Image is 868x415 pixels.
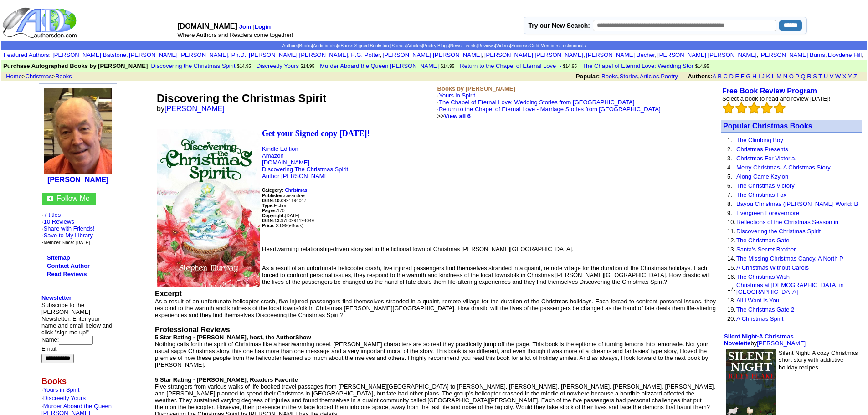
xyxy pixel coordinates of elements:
a: Christmas For Victoria. [736,155,796,162]
a: Login [255,23,271,30]
a: Christmas [26,73,52,80]
a: Discovering The Christmas Spirit [262,166,348,173]
font: 0991194047 [262,198,306,203]
a: Articles [640,73,659,80]
font: 19. [727,306,735,313]
a: J [761,73,765,80]
a: M [776,73,781,80]
font: by [724,333,806,347]
a: [PERSON_NAME] [164,105,225,113]
a: Home [6,73,22,80]
a: The Christmas Gate 2 [736,306,794,313]
a: The Christmas Gate [736,237,789,244]
a: Merry Christmas- A Christmas Story [736,164,831,171]
img: bigemptystars.png [774,102,786,114]
font: Subscribe to the [PERSON_NAME] Newsletter. Enter your name and email below and click "sign me up!... [41,302,112,361]
a: Murder Aboard the Queen [PERSON_NAME] [320,61,439,69]
font: i [827,53,828,58]
font: i [657,53,657,58]
a: Discreetly Yours [257,61,299,69]
a: Poetry [661,73,678,80]
a: Books [601,73,618,80]
span: $14.95 [695,64,709,69]
a: L [772,73,775,80]
font: Discovering the Christmas Spirit [157,92,326,104]
font: Professional Reviews [155,326,230,333]
font: [DATE] [285,213,299,218]
font: Popular Christmas Books [723,122,812,130]
a: Along Came Kzyion [736,173,788,180]
a: D [729,73,733,80]
a: C [723,73,727,80]
a: [PERSON_NAME] [PERSON_NAME] [249,51,348,58]
a: Books [56,73,72,80]
font: i [585,53,586,58]
font: Where Authors and Readers come together! [177,31,293,38]
font: i [758,53,759,58]
b: Category: [262,188,283,193]
img: bigemptystars.png [761,102,773,114]
font: 170 [262,208,284,213]
a: P [795,73,799,80]
font: · [437,92,661,119]
font: The Chapel of Eternal Love: Wedding Stor [582,62,693,69]
font: , , , [576,73,865,80]
img: bigemptystars.png [748,102,760,114]
a: Bayou Christmas ([PERSON_NAME] World: B [736,200,858,207]
font: Return to the Chapel of Eternal Love - [460,62,561,69]
font: i [863,53,864,58]
a: [PERSON_NAME] [757,340,806,347]
a: Signed Bookstore [354,43,390,48]
a: The Chapel of Eternal Love: Wedding Stories from [GEOGRAPHIC_DATA] [439,99,634,106]
font: 6. [727,182,732,189]
b: Type: [262,203,274,208]
a: A [713,73,716,80]
font: > > [3,73,72,80]
font: 18. [727,297,735,304]
a: Sitemap [47,254,70,261]
a: Share with Friends! [44,225,95,232]
a: Yours in Spirit [439,92,475,99]
font: , , , , , , , , , , [52,51,864,58]
a: Z [853,73,857,80]
a: Santa's Secret Brother [736,246,796,253]
a: Yours in Spirit [43,386,80,393]
a: [PERSON_NAME] [PERSON_NAME], Ph.D. [129,51,246,58]
font: 14. [727,255,735,262]
a: B [718,73,722,80]
b: Price: [262,223,275,228]
font: As a result of an unfortunate helicopter crash, five injured passengers find themselves stranded ... [155,298,716,318]
a: Stories [620,73,638,80]
font: by [157,105,231,113]
font: 15. [727,264,735,271]
a: [PERSON_NAME] [PERSON_NAME] [383,51,482,58]
font: 9. [727,210,732,216]
a: 10 Reviews [44,218,74,225]
font: i [248,53,249,58]
a: Get your Signed copy [DATE]! [262,129,370,138]
b: Publisher: [262,193,284,198]
a: Poetry [423,43,437,48]
font: : [4,51,51,58]
font: · [437,106,661,119]
b: 5 Star Rating - [PERSON_NAME], Readers Favorite [155,376,298,383]
font: 2. [727,146,732,153]
a: Y [848,73,852,80]
a: [PERSON_NAME] Becher [586,51,655,58]
font: Fiction [262,203,287,208]
a: The Missing Christmas Candy, A North P [736,255,843,262]
a: Q [801,73,805,80]
a: Discovering the Christmas Spirit [151,61,236,69]
a: Success [511,43,529,48]
font: 10. [727,219,735,225]
a: I [758,73,760,80]
a: V [830,73,834,80]
a: Follow Me [56,195,90,202]
label: Try our New Search: [529,22,590,29]
a: F [741,73,745,80]
a: All I Want Is You [736,297,779,304]
img: bigemptystars.png [735,102,747,114]
font: (eBook) [288,223,303,228]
